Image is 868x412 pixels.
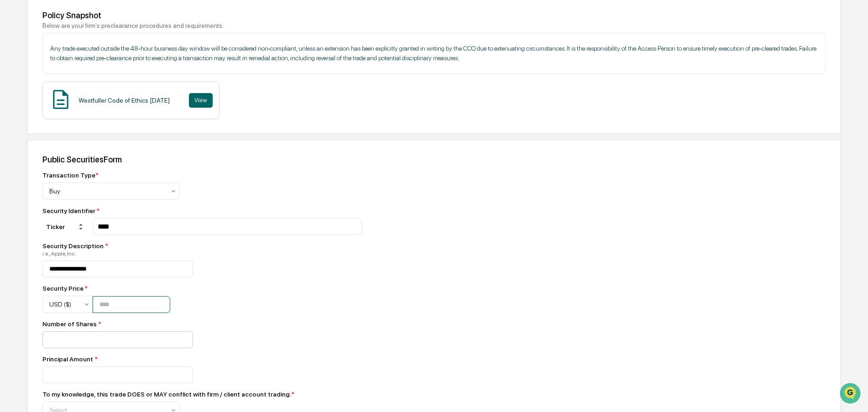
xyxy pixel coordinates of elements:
[42,391,294,398] div: To my knowledge, this trade DOES or MAY conflict with firm / client account trading.
[78,97,170,104] div: Westfuller Code of Ethics [DATE]
[42,155,826,164] div: Public Securities Form
[42,22,826,29] div: Below are your firm's preclearance procedures and requirements:
[189,93,213,108] button: View
[9,116,16,123] div: 🖐️
[42,320,362,328] div: Number of Shares
[839,382,863,407] iframe: Open customer support
[64,154,110,162] a: Powered byPylon
[18,132,58,141] span: Data Lookup
[42,355,362,363] div: Principal Amount
[9,133,16,141] div: 🔎
[5,111,63,128] a: 🖐️Preclearance
[5,129,61,145] a: 🔎Data Lookup
[42,207,362,214] div: Security Identifier
[9,70,26,86] img: 1746055101610-c473b297-6a78-478c-a979-82029cc54cd1
[42,219,88,234] div: Ticker
[42,285,170,292] div: Security Price
[66,116,73,123] div: 🗄️
[42,250,362,257] div: i.e., Apple, Inc.
[42,172,99,179] div: Transaction Type
[50,44,818,63] p: Any trade executed outside the 48‐hour business day window will be considered non‐compliant, unle...
[31,70,150,79] div: Start new chat
[49,88,72,111] img: Document Icon
[42,10,826,20] div: Policy Snapshot
[31,79,115,86] div: We're available if you need us!
[42,242,362,250] div: Security Description
[75,115,113,124] span: Attestations
[63,111,117,128] a: 🗄️Attestations
[155,73,166,83] button: Start new chat
[91,155,110,162] span: Pylon
[18,115,59,124] span: Preclearance
[9,19,166,34] p: How can we help?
